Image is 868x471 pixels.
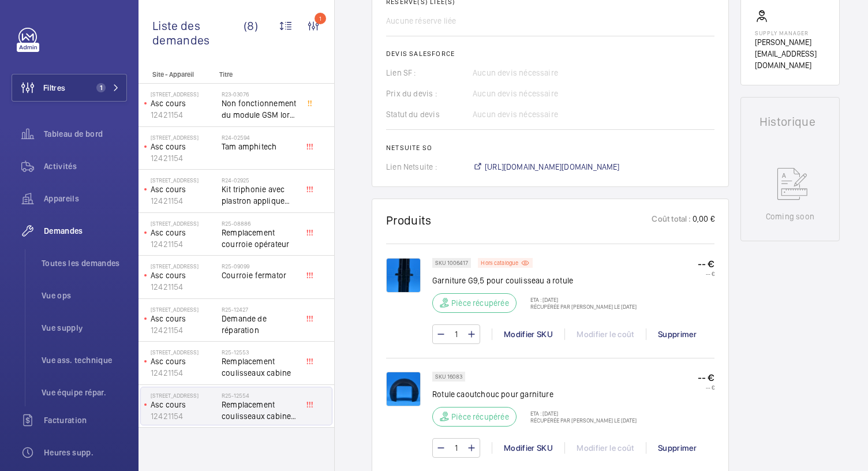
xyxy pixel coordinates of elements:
p: Coming soon [766,211,814,222]
p: Garniture G9,5 pour coulisseau a rotule [432,275,637,286]
p: [STREET_ADDRESS] [151,306,217,313]
p: Coût total : [652,213,691,227]
p: ETA : [DATE] [523,410,637,417]
h2: Netsuite SO [386,144,714,152]
h2: R25-09099 [222,263,298,270]
h2: R25-08886 [222,220,298,227]
p: [STREET_ADDRESS] [151,91,217,98]
span: Facturation [44,414,127,426]
p: [PERSON_NAME][EMAIL_ADDRESS][DOMAIN_NAME] [755,36,825,71]
h2: R24-02594 [222,134,298,141]
h1: Produits [386,213,432,227]
p: Asc cours [151,227,217,238]
p: [STREET_ADDRESS] [151,177,217,184]
p: Récupérée par [PERSON_NAME] le [DATE] [523,417,637,424]
p: 12421154 [151,152,217,164]
div: Modifier SKU [492,442,564,454]
p: [STREET_ADDRESS] [151,392,217,399]
p: 12421154 [151,324,217,336]
p: 12421154 [151,195,217,207]
span: Heures supp. [44,447,127,458]
p: Rotule caoutchouc pour garniture [432,388,637,400]
p: Pièce récupérée [451,411,509,423]
h2: R25-12554 [222,392,298,399]
img: l8plcF-UXJwXi3IdA4CsoAd9KgqmSP510U_H_DYVUCCQfNo_.png [386,258,421,293]
h2: Devis Salesforce [386,50,714,58]
span: Vue ops [42,290,127,301]
p: SKU 16083 [435,375,462,379]
p: Asc cours [151,98,217,109]
h2: R24-02925 [222,177,298,184]
p: Asc cours [151,270,217,281]
p: Pièce récupérée [451,297,509,309]
a: [URL][DOMAIN_NAME][DOMAIN_NAME] [473,161,620,173]
p: [STREET_ADDRESS] [151,220,217,227]
span: Courroie fermator [222,270,298,281]
h1: Historique [759,116,821,128]
p: [STREET_ADDRESS] [151,263,217,270]
p: 12421154 [151,367,217,379]
span: Appareils [44,193,127,204]
p: -- € [698,372,714,384]
span: Kit triphonie avec plastron applique (voyants jaune vert + bouton) + GSM anep [222,184,298,207]
h2: R25-12553 [222,349,298,356]
span: Remplacement coulisseaux cabine à rotule [222,399,298,422]
p: 12421154 [151,281,217,293]
span: Activités [44,160,127,172]
span: Toutes les demandes [42,257,127,269]
p: SKU 1006417 [435,261,468,265]
span: Tam amphitech [222,141,298,152]
span: Tableau de bord [44,128,127,140]
p: -- € [698,258,714,270]
span: 1 [96,83,106,92]
p: Supply manager [755,29,825,36]
span: Non fonctionnement du module GSM lors de coupure de courant, plus de téléphone cabine en cas de p... [222,98,298,121]
p: Asc cours [151,184,217,195]
h2: R25-12427 [222,306,298,313]
span: Demandes [44,225,127,237]
div: Supprimer [646,442,708,454]
p: [STREET_ADDRESS] [151,134,217,141]
p: -- € [698,384,714,391]
span: Liste des demandes [152,18,244,47]
p: 0,00 € [691,213,714,227]
p: Récupérée par [PERSON_NAME] le [DATE] [523,303,637,310]
p: Titre [219,70,295,78]
button: Filtres1 [12,74,127,102]
img: qvXqxKxCH92ohN86Zie2Zi393bSY1dB2t_MRnQAtt-JMaKVQ.png [386,372,421,406]
p: 12421154 [151,410,217,422]
p: Asc cours [151,356,217,367]
span: [URL][DOMAIN_NAME][DOMAIN_NAME] [485,161,620,173]
p: [STREET_ADDRESS] [151,349,217,356]
div: Modifier SKU [492,328,564,340]
span: Remplacement coulisseaux cabine [222,356,298,379]
h2: R23-03076 [222,91,298,98]
p: Asc cours [151,399,217,410]
p: -- € [698,270,714,277]
div: Supprimer [646,328,708,340]
span: Vue supply [42,322,127,334]
p: Asc cours [151,141,217,152]
p: 12421154 [151,238,217,250]
p: Hors catalogue [481,261,518,265]
span: Remplacement courroie opérateur [222,227,298,250]
p: 12421154 [151,109,217,121]
span: Vue ass. technique [42,354,127,366]
p: Site - Appareil [139,70,215,78]
p: ETA : [DATE] [523,296,637,303]
span: Vue équipe répar. [42,387,127,398]
span: Demande de réparation [222,313,298,336]
p: Asc cours [151,313,217,324]
span: Filtres [43,82,65,94]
